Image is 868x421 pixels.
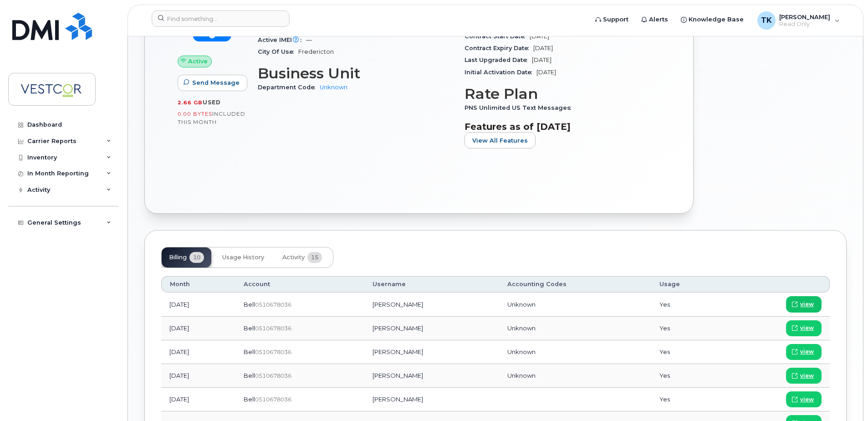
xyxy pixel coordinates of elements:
h3: Rate Plan [465,86,660,102]
span: 0.00 Bytes [178,111,212,117]
span: view [800,324,814,332]
span: [PERSON_NAME] [779,13,830,21]
span: TK [761,15,772,26]
span: view [800,395,814,404]
span: — [306,36,312,43]
h3: Business Unit [258,65,454,82]
span: View All Features [472,136,528,145]
td: Yes [651,388,725,411]
div: Thomas Keating [751,11,846,30]
span: Unknown [507,348,536,355]
td: [DATE] [161,388,235,411]
span: Bell [244,348,255,355]
span: Read Only [779,21,830,28]
span: Alerts [649,15,668,24]
span: [DATE] [536,69,556,76]
span: Active [188,57,208,66]
span: view [800,372,814,380]
a: view [786,320,822,336]
th: Usage [651,276,725,293]
td: Yes [651,317,725,340]
span: Bell [244,301,255,308]
th: Accounting Codes [499,276,651,293]
span: 0510678036 [255,325,291,332]
span: Activity [282,254,305,261]
span: City Of Use [258,48,298,55]
h3: Features as of [DATE] [465,121,660,132]
span: Department Code [258,84,320,91]
span: [DATE] [532,56,551,63]
td: [PERSON_NAME] [364,364,499,388]
td: [PERSON_NAME] [364,340,499,364]
span: Initial Activation Date [465,69,536,76]
td: [DATE] [161,340,235,364]
span: view [800,300,814,308]
span: used [203,99,221,106]
td: [DATE] [161,293,235,316]
td: Yes [651,293,725,316]
td: [DATE] [161,364,235,388]
span: Last Upgraded Date [465,56,532,63]
td: [PERSON_NAME] [364,293,499,316]
span: PNS Unlimited US Text Messages [465,104,576,111]
button: View All Features [465,132,536,149]
a: Unknown [320,84,347,91]
th: Account [235,276,365,293]
th: Username [364,276,499,293]
span: 0510678036 [255,349,291,355]
span: 0510678036 [255,372,291,379]
span: Bell [244,395,255,403]
span: Contract Expiry Date [465,45,533,51]
a: view [786,344,822,360]
span: 2.66 GB [178,99,203,106]
td: Yes [651,340,725,364]
a: view [786,296,822,312]
span: Unknown [507,372,536,379]
a: Alerts [635,10,674,29]
span: Bell [244,324,255,332]
td: [PERSON_NAME] [364,388,499,411]
span: Usage History [222,254,264,261]
span: 0510678036 [255,301,291,308]
span: 0510678036 [255,396,291,403]
span: Send Message [192,78,240,87]
span: Active IMEI [258,36,306,43]
button: Send Message [178,75,247,91]
input: Find something... [152,10,290,27]
span: [DATE] [530,33,549,40]
td: [PERSON_NAME] [364,317,499,340]
span: view [800,348,814,356]
a: view [786,368,822,384]
th: Month [161,276,235,293]
span: Fredericton [298,48,334,55]
span: Support [603,15,628,24]
td: Yes [651,364,725,388]
span: Knowledge Base [689,15,744,24]
a: Support [589,10,635,29]
span: [DATE] [533,45,553,51]
a: Knowledge Base [674,10,750,29]
span: Unknown [507,301,536,308]
span: Contract Start Date [465,33,530,40]
span: 15 [307,252,322,263]
span: Bell [244,372,255,379]
td: [DATE] [161,317,235,340]
a: view [786,391,822,407]
span: Unknown [507,324,536,332]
